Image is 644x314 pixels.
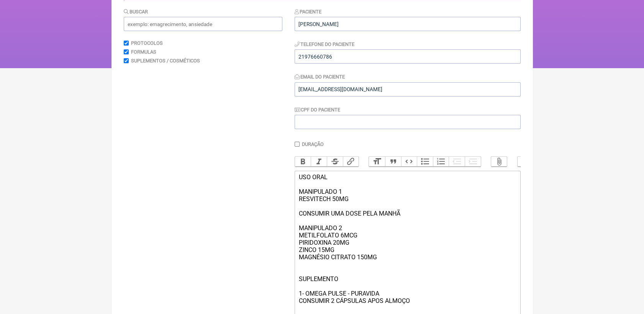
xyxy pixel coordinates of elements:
label: CPF do Paciente [295,107,341,113]
label: Formulas [131,49,156,55]
label: Buscar [124,9,148,15]
label: Telefone do Paciente [295,41,355,47]
button: Code [401,157,417,167]
label: Duração [302,141,324,147]
label: Protocolos [131,40,163,46]
label: Suplementos / Cosméticos [131,58,200,64]
button: Quote [385,157,401,167]
button: Heading [369,157,385,167]
input: exemplo: emagrecimento, ansiedade [124,17,282,31]
div: USO ORAL MANIPULADO 1 RESVITECH 50MG CONSUMIR UMA DOSE PELA MANHÃ MANIPULADO 2 METILFOLATO 6MCG P... [298,173,516,312]
button: Undo [518,157,534,167]
button: Numbers [433,157,449,167]
button: Bullets [417,157,433,167]
label: Email do Paciente [295,74,345,80]
button: Bold [295,157,311,167]
button: Attach Files [491,157,507,167]
button: Decrease Level [449,157,465,167]
button: Italic [311,157,327,167]
button: Strikethrough [327,157,343,167]
label: Paciente [295,9,322,15]
button: Link [343,157,359,167]
button: Increase Level [465,157,481,167]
